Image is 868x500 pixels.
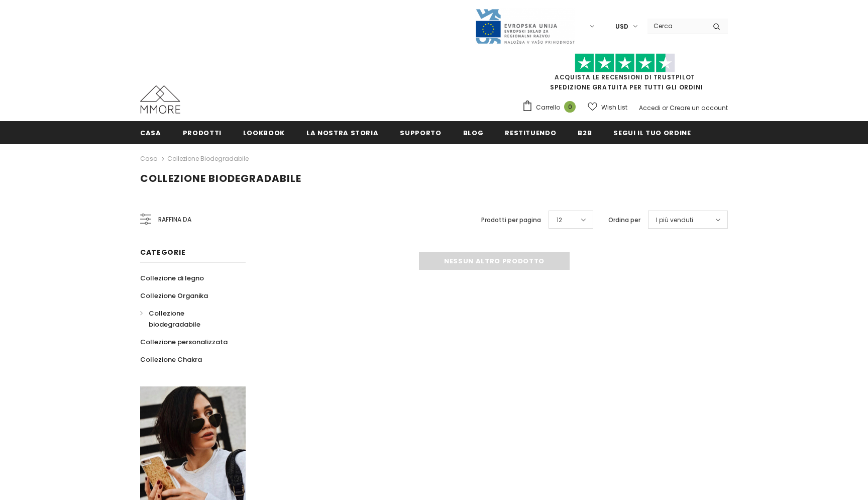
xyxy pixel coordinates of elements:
[140,351,202,368] a: Collezione Chakra
[140,337,228,347] span: Collezione personalizzata
[400,128,441,138] span: supporto
[140,333,228,351] a: Collezione personalizzata
[306,121,378,144] a: La nostra storia
[575,53,675,73] img: Fidati di Pilot Stars
[140,85,180,114] img: Casi MMORE
[243,121,285,144] a: Lookbook
[608,215,640,225] label: Ordina per
[555,73,695,81] a: Acquista le recensioni di TrustPilot
[615,22,628,32] span: USD
[140,247,185,257] span: Categorie
[613,121,691,144] a: Segui il tuo ordine
[522,100,581,115] a: Carrello 0
[463,128,484,138] span: Blog
[183,128,222,138] span: Prodotti
[306,128,378,138] span: La nostra storia
[639,104,661,112] a: Accedi
[140,128,161,138] span: Casa
[536,103,560,113] span: Carrello
[481,215,541,225] label: Prodotti per pagina
[564,101,576,113] span: 0
[647,19,705,33] input: Search Site
[140,269,204,287] a: Collezione di legno
[522,58,728,91] span: SPEDIZIONE GRATUITA PER TUTTI GLI ORDINI
[670,104,728,112] a: Creare un account
[578,128,592,138] span: B2B
[140,305,235,333] a: Collezione biodegradabile
[578,121,592,144] a: B2B
[463,121,484,144] a: Blog
[656,215,693,225] span: I più venduti
[505,121,556,144] a: Restituendo
[149,309,200,329] span: Collezione biodegradabile
[662,104,668,112] span: or
[505,128,556,138] span: Restituendo
[613,128,691,138] span: Segui il tuo ordine
[475,22,575,30] a: Javni Razpis
[400,121,441,144] a: supporto
[243,128,285,138] span: Lookbook
[588,98,627,116] a: Wish List
[140,291,208,301] span: Collezione Organika
[601,103,627,113] span: Wish List
[183,121,222,144] a: Prodotti
[167,154,249,163] a: Collezione biodegradabile
[140,121,161,144] a: Casa
[140,273,204,283] span: Collezione di legno
[140,171,301,185] span: Collezione biodegradabile
[140,287,208,305] a: Collezione Organika
[140,153,158,165] a: Casa
[475,8,575,45] img: Javni Razpis
[557,215,562,225] span: 12
[158,214,191,225] span: Raffina da
[140,355,202,364] span: Collezione Chakra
